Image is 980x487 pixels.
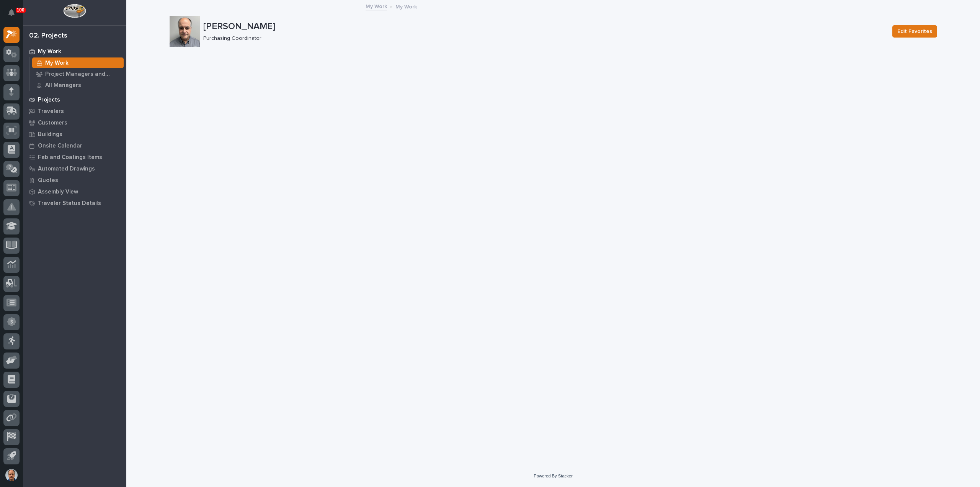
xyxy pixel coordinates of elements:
p: Customers [38,120,67,126]
p: Fab and Coatings Items [38,154,102,161]
p: Quotes [38,177,58,184]
p: 100 [17,7,24,13]
div: 02. Projects [29,32,67,40]
a: Automated Drawings [23,163,126,174]
p: All Managers [45,82,81,89]
div: Notifications100 [10,9,20,21]
p: My Work [45,60,69,67]
a: All Managers [29,80,126,90]
a: Projects [23,94,126,105]
span: Edit Favorites [897,27,932,36]
p: Project Managers and Engineers [45,71,121,78]
a: Project Managers and Engineers [29,69,126,79]
a: My Work [23,46,126,57]
button: Edit Favorites [892,25,937,38]
a: Powered By Stacker [534,474,572,478]
button: Notifications [3,5,20,21]
p: Traveler Status Details [38,200,101,207]
p: Onsite Calendar [38,143,82,149]
a: Traveler Status Details [23,197,126,209]
p: Projects [38,97,60,103]
a: Assembly View [23,186,126,197]
a: Fab and Coatings Items [23,151,126,163]
p: Travelers [38,108,64,115]
a: Travelers [23,105,126,117]
a: Customers [23,117,126,128]
button: users-avatar [3,467,20,483]
p: Purchasing Coordinator [203,35,883,42]
p: My Work [395,2,417,10]
a: Buildings [23,128,126,140]
a: Quotes [23,174,126,186]
a: Onsite Calendar [23,140,126,151]
img: Workspace Logo [63,4,86,18]
p: My Work [38,48,61,55]
p: Assembly View [38,189,78,195]
a: My Work [366,2,387,10]
p: Buildings [38,131,62,138]
a: My Work [29,57,126,68]
p: [PERSON_NAME] [203,21,886,32]
p: Automated Drawings [38,166,95,172]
